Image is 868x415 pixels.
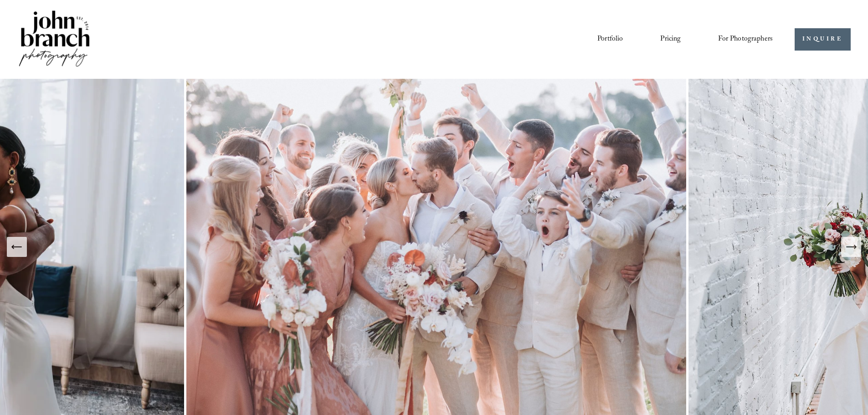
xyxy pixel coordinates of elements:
[184,79,688,415] img: A wedding party celebrating outdoors, featuring a bride and groom kissing amidst cheering bridesm...
[7,237,27,257] button: Previous Slide
[718,32,773,46] span: For Photographers
[660,31,681,47] a: Pricing
[17,9,91,70] img: John Branch IV Photography
[795,28,851,51] a: INQUIRE
[718,31,773,47] a: folder dropdown
[597,31,623,47] a: Portfolio
[841,237,861,257] button: Next Slide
